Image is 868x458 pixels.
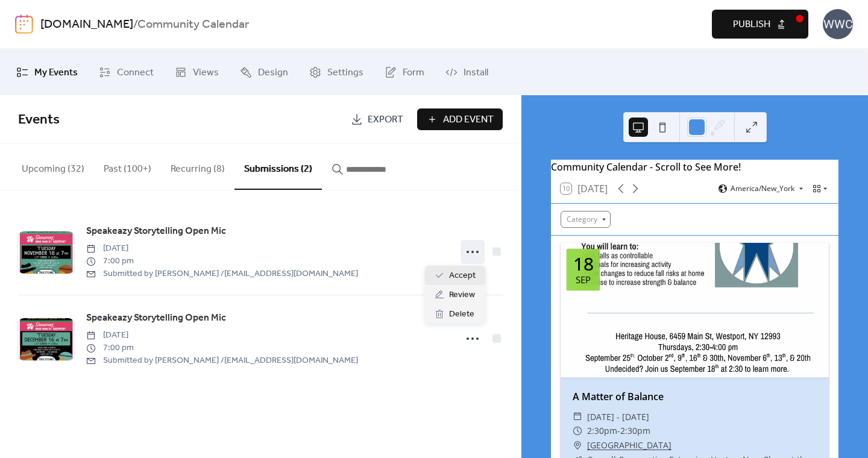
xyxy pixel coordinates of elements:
[15,14,33,34] img: logo
[443,113,494,127] span: Add Event
[90,54,163,90] a: Connect
[300,54,373,90] a: Settings
[18,107,60,133] span: Events
[12,144,94,189] button: Upcoming (32)
[161,144,234,189] button: Recurring (8)
[137,13,249,36] b: Community Calendar
[573,390,664,403] a: A Matter of Balance
[573,424,582,438] div: ​
[376,54,433,90] a: Form
[117,63,154,82] span: Connect
[166,54,228,90] a: Views
[436,54,497,90] a: Install
[573,438,582,453] div: ​
[193,63,219,82] span: Views
[587,410,649,424] span: [DATE] - [DATE]
[327,63,363,82] span: Settings
[7,54,87,90] a: My Events
[231,54,297,90] a: Design
[86,268,358,280] span: Submitted by [PERSON_NAME] / [EMAIL_ADDRESS][DOMAIN_NAME]
[342,108,412,130] a: Export
[94,144,161,189] button: Past (100+)
[587,438,671,453] a: [GEOGRAPHIC_DATA]
[731,185,794,192] span: America/New_York
[133,13,137,36] b: /
[34,63,78,82] span: My Events
[733,17,770,32] span: Publish
[464,63,488,82] span: Install
[617,424,620,438] span: -
[573,410,582,424] div: ​
[823,9,853,39] div: WWC
[417,108,503,130] button: Add Event
[234,144,322,190] button: Submissions (2)
[86,311,226,325] span: Speakeazy Storytelling Open Mic
[573,255,594,273] div: 18
[258,63,288,82] span: Design
[449,307,474,322] span: Delete
[86,342,358,354] span: 7:00 pm
[576,275,591,284] div: Sep
[86,354,358,367] span: Submitted by [PERSON_NAME] / [EMAIL_ADDRESS][DOMAIN_NAME]
[86,329,358,342] span: [DATE]
[449,288,475,303] span: Review
[620,424,650,438] span: 2:30pm
[86,310,226,326] a: Speakeazy Storytelling Open Mic
[86,224,226,239] a: Speakeazy Storytelling Open Mic
[86,242,358,255] span: [DATE]
[403,63,424,82] span: Form
[449,269,476,283] span: Accept
[368,113,403,127] span: Export
[712,10,808,39] button: Publish
[86,255,358,268] span: 7:00 pm
[86,224,226,239] span: Speakeazy Storytelling Open Mic
[551,160,838,174] div: Community Calendar - Scroll to See More!
[587,424,617,438] span: 2:30pm
[40,13,133,36] a: [DOMAIN_NAME]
